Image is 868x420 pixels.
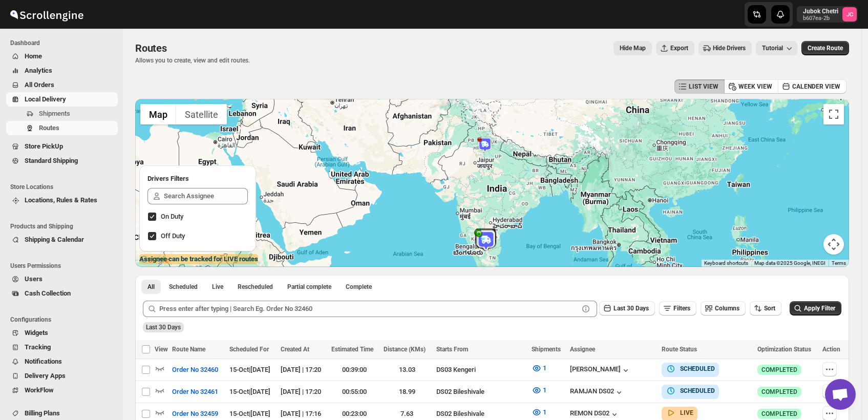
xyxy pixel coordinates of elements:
span: Shipments [532,346,561,353]
text: JC [846,11,853,18]
span: Analytics [25,67,52,74]
span: Off Duty [161,232,185,240]
button: Map camera controls [823,234,844,255]
div: DS03 Kengeri [436,365,525,375]
div: DS02 Bileshivale [436,387,525,397]
button: Cash Collection [6,286,118,301]
span: Live [212,283,223,291]
span: Order No 32461 [172,387,218,397]
span: Routes [135,42,167,54]
a: Terms (opens in new tab) [832,260,846,266]
button: Create Route [801,41,849,55]
button: Columns [701,301,746,316]
span: Configurations [10,316,118,324]
button: User menu [797,6,858,23]
div: 00:23:00 [331,409,377,419]
p: Allows you to create, view and edit routes. [135,56,250,65]
span: Route Status [662,346,697,353]
span: Order No 32459 [172,409,218,419]
span: Action [822,346,840,353]
span: Notifications [25,358,62,365]
span: COMPLETED [761,366,797,374]
span: Optimization Status [757,346,811,353]
button: CALENDER VIEW [778,79,846,94]
button: All Orders [6,78,118,92]
h2: Drivers Filters [147,174,248,184]
span: Route Name [172,346,205,353]
span: Cash Collection [25,289,71,297]
span: Apply Filter [804,305,835,312]
button: Tracking [6,340,118,354]
span: Order No 32460 [172,365,218,375]
span: Scheduled [169,283,198,291]
b: LIVE [680,409,693,416]
span: 15-Oct | [DATE] [229,366,270,373]
button: SCHEDULED [666,386,715,396]
span: Routes [39,124,59,132]
button: WEEK VIEW [724,79,778,94]
div: Open chat [825,379,856,410]
span: Tutorial [762,45,783,52]
img: ScrollEngine [8,2,85,27]
button: SCHEDULED [666,364,715,374]
span: Last 30 Days [613,305,649,312]
span: Complete [346,283,372,291]
button: [PERSON_NAME] [570,365,631,375]
button: Apply Filter [790,301,841,316]
span: All [147,283,155,291]
button: 1 [525,382,553,398]
span: All Orders [25,81,54,89]
button: Filters [659,301,696,316]
span: 1 [543,408,546,416]
span: Export [670,44,688,52]
button: Tutorial [756,41,797,55]
button: Show satellite imagery [176,104,227,124]
button: Order No 32460 [166,362,224,378]
button: Users [6,272,118,286]
span: Partial complete [287,283,331,291]
span: Shipping & Calendar [25,236,84,243]
button: Shipments [6,107,118,121]
button: RAMJAN DS02 [570,387,624,397]
button: Home [6,49,118,64]
button: LIST VIEW [674,79,725,94]
span: Widgets [25,329,48,337]
span: Home [25,52,42,60]
button: Analytics [6,64,118,78]
div: 00:55:00 [331,387,377,397]
span: WorkFlow [25,386,54,394]
button: Show street map [140,104,176,124]
span: Shipments [39,110,70,117]
span: Estimated Time [331,346,373,353]
span: CALENDER VIEW [792,82,840,91]
span: 1 [543,386,546,394]
button: Hide Drivers [698,41,752,55]
span: Columns [715,305,739,312]
div: 7.63 [384,409,430,419]
div: [DATE] | 17:20 [281,365,325,375]
button: Sort [750,301,781,316]
span: Sort [764,305,775,312]
b: SCHEDULED [680,387,715,394]
button: Last 30 Days [599,301,655,316]
input: Press enter after typing | Search Eg. Order No 32460 [159,301,579,317]
div: [DATE] | 17:16 [281,409,325,419]
b: SCHEDULED [680,365,715,372]
span: On Duty [161,213,183,220]
span: Starts From [436,346,468,353]
button: Delivery Apps [6,369,118,383]
span: Scheduled For [229,346,269,353]
span: Tracking [25,343,51,351]
span: Assignee [570,346,595,353]
span: Hide Drivers [713,44,746,52]
div: REMON DS02 [570,409,620,419]
span: Standard Shipping [25,157,78,164]
button: Map action label [613,41,652,55]
span: WEEK VIEW [738,82,772,91]
span: Created At [281,346,309,353]
span: Rescheduled [238,283,273,291]
p: Jubok Chetri [803,7,838,15]
a: Open this area in Google Maps (opens a new window) [138,254,172,267]
div: 00:39:00 [331,365,377,375]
